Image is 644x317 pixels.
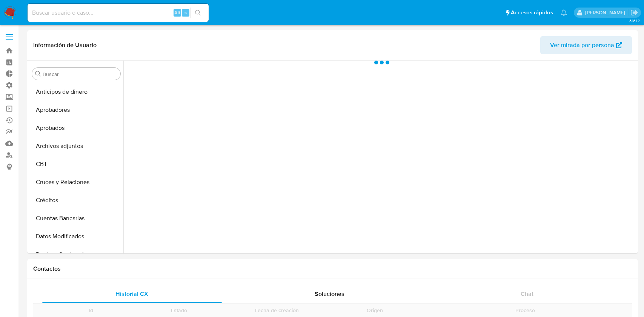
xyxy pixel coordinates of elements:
[585,9,628,16] p: agustin.duran@mercadolibre.com
[29,137,123,155] button: Archivos adjuntos
[521,290,533,298] span: Chat
[315,290,344,298] span: Soluciones
[190,8,206,18] button: search-icon
[630,9,638,17] a: Salir
[184,9,187,16] span: s
[174,9,180,16] span: Alt
[115,290,148,298] span: Historial CX
[29,191,123,209] button: Créditos
[29,173,123,191] button: Cruces y Relaciones
[28,8,209,18] input: Buscar usuario o caso...
[561,9,567,16] a: Notificaciones
[29,209,123,227] button: Cuentas Bancarias
[540,36,632,54] button: Ver mirada por persona
[550,36,614,54] span: Ver mirada por persona
[29,245,123,264] button: Devices Geolocation
[33,265,632,273] h1: Contactos
[29,155,123,173] button: CBT
[511,9,553,17] span: Accesos rápidos
[29,119,123,137] button: Aprobados
[29,83,123,101] button: Anticipos de dinero
[29,101,123,119] button: Aprobadores
[33,41,97,49] h1: Información de Usuario
[43,71,117,78] input: Buscar
[29,227,123,245] button: Datos Modificados
[35,71,41,77] button: Buscar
